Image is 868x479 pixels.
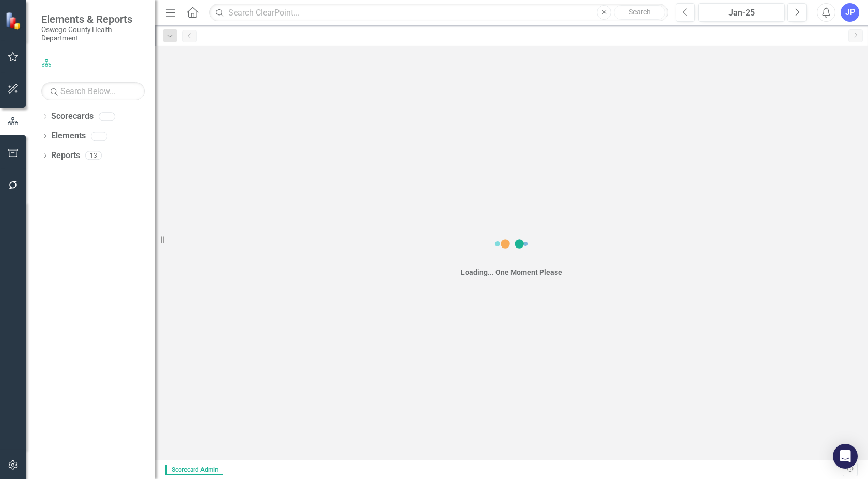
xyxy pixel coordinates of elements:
[702,7,781,19] div: Jan-25
[41,25,145,42] small: Oswego County Health Department
[461,267,562,277] div: Loading... One Moment Please
[165,465,223,475] span: Scorecard Admin
[41,82,145,100] input: Search Below...
[51,130,86,142] a: Elements
[85,151,102,160] div: 13
[5,12,23,30] img: ClearPoint Strategy
[51,150,80,162] a: Reports
[629,8,651,16] span: Search
[698,3,785,22] button: Jan-25
[841,3,859,22] button: JP
[41,13,145,25] span: Elements & Reports
[614,5,665,20] button: Search
[209,4,668,22] input: Search ClearPoint...
[51,111,94,122] a: Scorecards
[833,444,858,469] div: Open Intercom Messenger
